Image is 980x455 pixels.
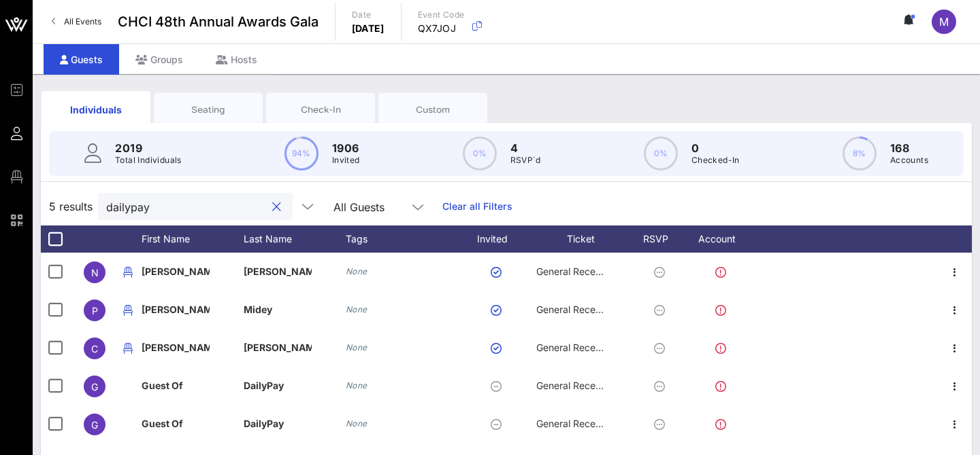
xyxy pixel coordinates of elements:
[244,253,312,291] p: [PERSON_NAME]-C…
[333,201,385,213] div: All Guests
[346,266,367,276] i: None
[418,8,465,22] p: Event Code
[244,405,312,443] p: DailyPay
[691,153,740,167] p: Checked-In
[536,380,618,391] span: General Reception
[92,305,98,316] span: P
[939,15,949,29] span: m
[142,329,210,367] p: [PERSON_NAME]
[442,199,512,214] a: Clear all Filters
[346,380,367,390] i: None
[244,329,312,367] p: [PERSON_NAME]
[536,418,618,429] span: General Reception
[244,225,346,253] div: Last Name
[352,22,385,35] p: [DATE]
[91,419,98,431] span: G
[142,405,210,443] p: Guest Of
[164,103,252,116] div: Seating
[638,225,686,253] div: RSVP
[142,225,244,253] div: First Name
[418,22,465,35] p: QX7JOJ
[352,8,385,22] p: Date
[44,44,119,75] div: Guests
[52,103,140,117] div: Individuals
[244,367,312,405] p: DailyPay
[244,291,312,329] p: Midey
[510,153,541,167] p: RSVP`d
[64,16,101,26] span: All Events
[115,140,182,156] p: 2019
[199,44,274,75] div: Hosts
[890,153,928,167] p: Accounts
[346,225,461,253] div: Tags
[691,140,740,156] p: 0
[91,381,98,393] span: G
[346,418,367,429] i: None
[272,200,281,214] button: clear icon
[890,140,928,156] p: 168
[91,267,99,278] span: N
[276,103,365,116] div: Check-In
[346,342,367,352] i: None
[49,198,93,215] span: 5 results
[389,103,477,116] div: Custom
[686,225,761,253] div: Account
[115,153,182,167] p: Total Individuals
[332,153,360,167] p: Invited
[119,44,199,75] div: Groups
[332,140,360,156] p: 1906
[536,342,618,353] span: General Reception
[461,225,536,253] div: Invited
[325,193,434,220] div: All Guests
[510,140,541,156] p: 4
[44,11,110,33] a: All Events
[932,10,956,34] div: m
[142,253,210,291] p: [PERSON_NAME]
[536,266,618,277] span: General Reception
[346,304,367,314] i: None
[118,12,318,32] span: CHCI 48th Annual Awards Gala
[536,304,618,315] span: General Reception
[91,343,98,354] span: C
[142,291,210,329] p: [PERSON_NAME]
[536,225,638,253] div: Ticket
[142,367,210,405] p: Guest Of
